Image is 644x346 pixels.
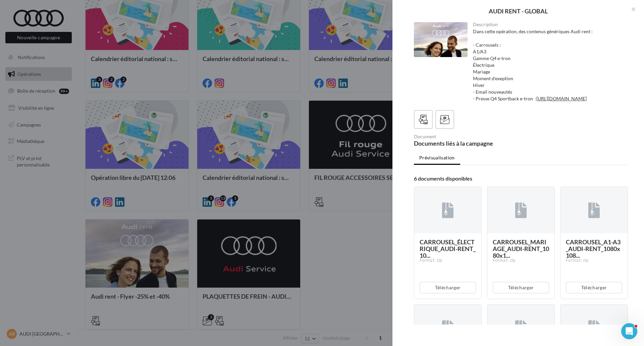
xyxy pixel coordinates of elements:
[414,134,518,139] div: Document
[420,257,476,263] div: Format: zip
[493,257,549,263] div: Format: zip
[473,22,623,27] div: Description
[414,140,518,146] div: Documents liés à la campagne
[473,28,623,102] div: Dans cette opération, des contenus génériques Audi rent : - Carrousels : A1/A3 Gamme Q4 e-tron Él...
[403,8,633,14] div: AUDI RENT - GLOBAL
[420,282,476,293] button: Télécharger
[536,96,587,101] a: [URL][DOMAIN_NAME]
[493,282,549,293] button: Télécharger
[566,282,622,293] button: Télécharger
[566,257,622,263] div: Format: zip
[414,176,628,181] div: 6 documents disponibles
[566,238,621,259] span: CARROUSEL_A1-A3_AUDI-RENT_1080x108...
[420,238,476,259] span: CARROUSEL_ÉLECTRIQUE_AUDI-RENT_10...
[493,238,549,259] span: CARROUSEL_MARIAGE_AUDI-RENT_1080x1...
[621,323,637,339] iframe: Intercom live chat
